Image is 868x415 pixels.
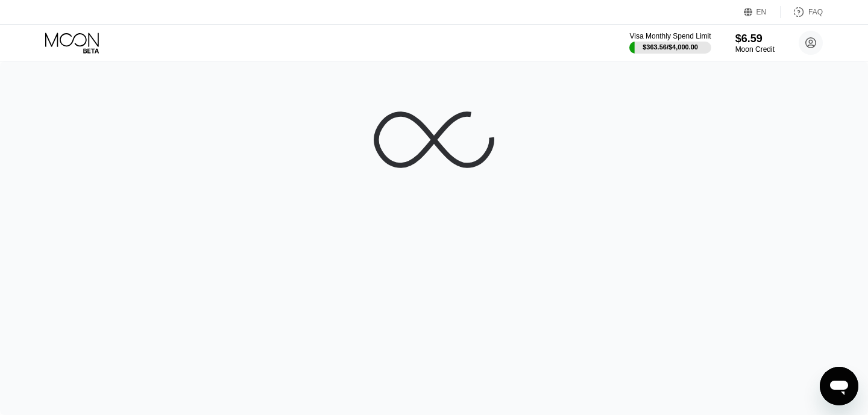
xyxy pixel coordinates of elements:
[735,33,775,54] div: $6.59Moon Credit
[735,45,775,54] div: Moon Credit
[808,8,823,16] div: FAQ
[643,43,698,51] div: $363.56 / $4,000.00
[781,6,823,18] div: FAQ
[629,32,711,40] div: Visa Monthly Spend Limit
[820,367,858,405] iframe: Button to launch messaging window
[735,33,775,45] div: $6.59
[756,8,767,16] div: EN
[629,32,711,54] div: Visa Monthly Spend Limit$363.56/$4,000.00
[744,6,781,18] div: EN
